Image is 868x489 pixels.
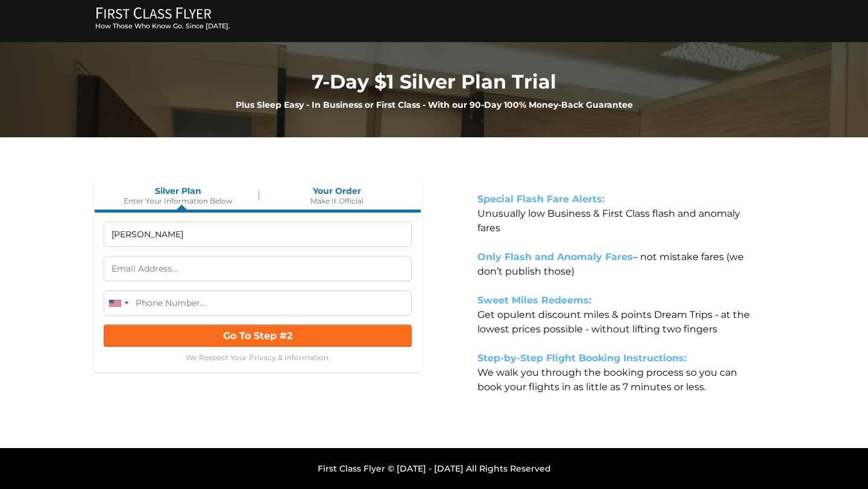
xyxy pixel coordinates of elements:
[93,463,775,474] h2: First Class Flyer © [DATE] - [DATE] All Rights Reserved
[104,290,412,316] input: Phone Number...
[477,207,763,235] p: Unusually low Business & First Class flash and anomaly fares
[99,196,258,205] span: Enter Your Information Below
[477,294,591,306] strong: Sweet Miles Redeems:
[104,325,412,347] button: Go To Step #2
[477,366,763,394] p: We walk you through the booking process so you can book your flights in as little as 7 minutes or...
[258,185,417,196] span: Your Order
[95,22,775,30] h3: How Those Who Know Go. Since [DATE].
[186,353,330,362] span: We Respect Your Privacy & Information.
[477,251,633,263] strong: Only Flash and Anomaly Fares
[236,99,633,110] strong: Plus Sleep Easy - In Business or First Class - With our 90-Day 100% Money-Back Guarantee
[477,193,605,205] strong: Special Flash Fare Alerts:
[223,330,292,341] span: Go To Step #2
[104,291,132,315] div: United States: +1
[477,250,763,279] p: – not mistake fares (we don’t publish those)
[99,185,258,196] span: Silver Plan
[104,256,412,281] input: Email Address...
[477,352,687,364] strong: Step-by-Step Flight Booking Instructions:
[312,70,556,93] strong: 7-Day $1 Silver Plan Trial
[104,222,412,247] input: Full Name...
[477,308,763,337] p: Get opulent discount miles & points Dream Trips - at the lowest prices possible - without lifting...
[258,196,417,205] span: Make It Official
